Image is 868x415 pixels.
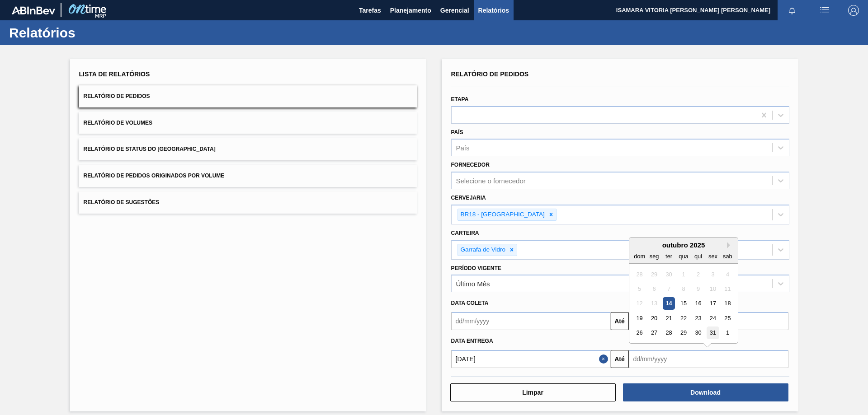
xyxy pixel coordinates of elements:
div: Choose sexta-feira, 24 de outubro de 2025 [707,312,719,324]
div: Not available quinta-feira, 9 de outubro de 2025 [692,283,704,295]
div: Not available sexta-feira, 10 de outubro de 2025 [707,283,719,295]
div: Choose sábado, 25 de outubro de 2025 [721,312,733,324]
button: Next Month [727,242,733,248]
div: sex [707,250,719,262]
span: Relatório de Pedidos Originados por Volume [84,173,225,179]
label: País [451,129,463,135]
span: Relatório de Volumes [84,120,152,126]
span: Relatório de Status do [GEOGRAPHIC_DATA] [84,146,216,152]
label: Período Vigente [451,265,501,271]
span: Gerencial [440,5,469,16]
span: Tarefas [359,5,381,16]
div: Not available quinta-feira, 2 de outubro de 2025 [692,268,704,280]
img: TNhmsLtSVTkK8tSr43FrP2fwEKptu5GPRR3wAAAABJRU5ErkJggg== [12,6,55,14]
div: Choose terça-feira, 21 de outubro de 2025 [662,312,675,324]
div: sab [721,250,733,262]
div: Choose sexta-feira, 17 de outubro de 2025 [707,297,719,309]
div: Último Mês [456,280,490,288]
button: Notificações [778,4,807,17]
button: Relatório de Pedidos [79,85,417,107]
button: Relatório de Status do [GEOGRAPHIC_DATA] [79,138,417,160]
button: Limpar [450,383,616,401]
div: ter [662,250,675,262]
div: BR18 - [GEOGRAPHIC_DATA] [458,209,546,220]
input: dd/mm/yyyy [451,350,611,368]
div: Not available sábado, 11 de outubro de 2025 [721,283,733,295]
div: Not available segunda-feira, 13 de outubro de 2025 [648,297,660,309]
button: Download [623,383,788,401]
div: Choose quarta-feira, 22 de outubro de 2025 [677,312,689,324]
button: Close [599,350,611,368]
label: Fornecedor [451,162,490,168]
div: Not available domingo, 5 de outubro de 2025 [633,283,646,295]
input: dd/mm/yyyy [629,350,788,368]
button: Relatório de Volumes [79,112,417,134]
div: Choose domingo, 26 de outubro de 2025 [633,326,646,339]
div: Not available domingo, 28 de setembro de 2025 [633,268,646,280]
span: Planejamento [390,5,431,16]
div: Not available quarta-feira, 1 de outubro de 2025 [677,268,689,280]
span: Relatório de Pedidos [451,70,529,78]
div: Not available terça-feira, 30 de setembro de 2025 [662,268,675,280]
div: Choose quarta-feira, 29 de outubro de 2025 [677,326,689,339]
div: qua [677,250,689,262]
span: Relatório de Pedidos [84,93,150,99]
input: dd/mm/yyyy [451,312,611,330]
div: Not available segunda-feira, 6 de outubro de 2025 [648,283,660,295]
div: Not available quarta-feira, 8 de outubro de 2025 [677,283,689,295]
span: Data coleta [451,300,489,306]
button: Até [611,350,629,368]
div: Not available terça-feira, 7 de outubro de 2025 [662,283,675,295]
div: dom [633,250,646,262]
div: Choose sábado, 1 de novembro de 2025 [721,326,733,339]
div: month 2025-10 [632,267,735,340]
div: Not available sábado, 4 de outubro de 2025 [721,268,733,280]
div: Choose domingo, 19 de outubro de 2025 [633,312,646,324]
span: Relatórios [478,5,509,16]
button: Até [611,312,629,330]
div: Garrafa de Vidro [458,244,507,256]
div: Choose quinta-feira, 16 de outubro de 2025 [692,297,704,309]
label: Etapa [451,96,469,103]
div: Choose terça-feira, 14 de outubro de 2025 [662,297,675,309]
div: Choose quinta-feira, 30 de outubro de 2025 [692,326,704,339]
div: seg [648,250,660,262]
label: Cervejaria [451,195,486,201]
img: Logout [848,5,859,16]
div: País [456,144,470,152]
div: Choose sexta-feira, 31 de outubro de 2025 [707,326,719,339]
div: Choose sábado, 18 de outubro de 2025 [721,297,733,309]
h1: Relatórios [9,28,170,38]
div: Not available sexta-feira, 3 de outubro de 2025 [707,268,719,280]
img: userActions [819,5,830,16]
span: Lista de Relatórios [79,70,150,78]
div: Choose terça-feira, 28 de outubro de 2025 [662,326,675,339]
div: Choose quinta-feira, 23 de outubro de 2025 [692,312,704,324]
button: Relatório de Pedidos Originados por Volume [79,165,417,187]
div: Not available domingo, 12 de outubro de 2025 [633,297,646,309]
div: outubro 2025 [629,241,738,249]
div: qui [692,250,704,262]
span: Data Entrega [451,338,493,344]
div: Choose segunda-feira, 20 de outubro de 2025 [648,312,660,324]
div: Selecione o fornecedor [456,177,526,185]
button: Relatório de Sugestões [79,191,417,214]
div: Choose quarta-feira, 15 de outubro de 2025 [677,297,689,309]
label: Carteira [451,230,479,236]
div: Choose segunda-feira, 27 de outubro de 2025 [648,326,660,339]
div: Not available segunda-feira, 29 de setembro de 2025 [648,268,660,280]
span: Relatório de Sugestões [84,199,160,205]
